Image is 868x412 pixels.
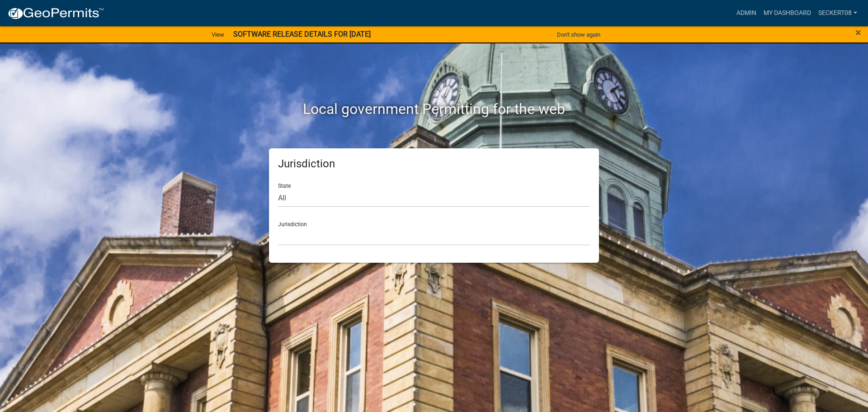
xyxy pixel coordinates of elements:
button: Close [855,27,861,38]
a: Admin [733,5,760,22]
h2: Local government Permitting for the web [183,100,685,118]
span: × [855,26,861,39]
a: seckert08 [815,5,861,22]
a: My Dashboard [760,5,815,22]
button: Don't show again [553,27,604,42]
h5: Jurisdiction [278,157,590,170]
strong: SOFTWARE RELEASE DETAILS FOR [DATE] [233,30,371,38]
a: View [208,27,228,42]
